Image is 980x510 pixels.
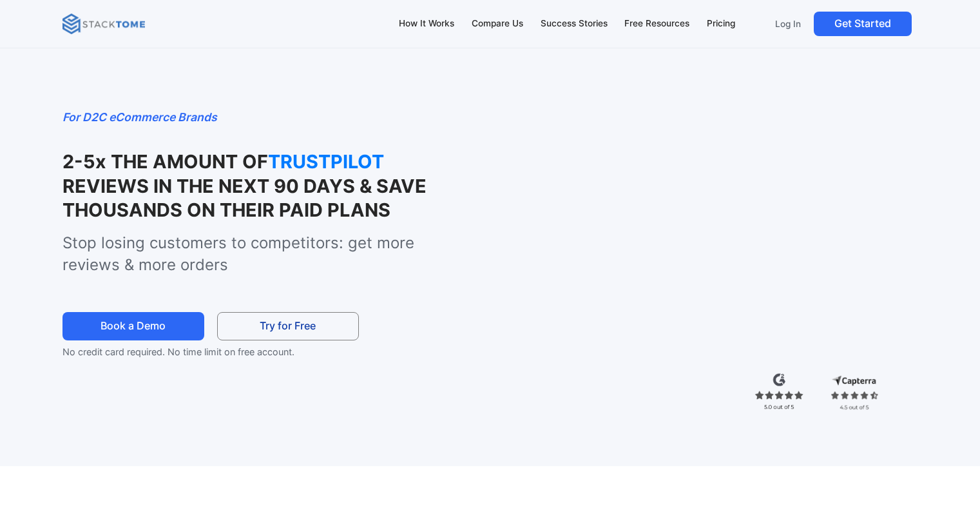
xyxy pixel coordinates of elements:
[62,232,432,275] p: Stop losing customers to competitors: get more reviews & more orders
[466,10,530,37] a: Compare Us
[767,12,809,36] a: Log In
[707,17,735,31] div: Pricing
[62,110,217,124] em: For D2C eCommerce Brands
[472,17,523,31] div: Compare Us
[814,12,912,36] a: Get Started
[62,150,268,173] strong: 2-5x THE AMOUNT OF
[393,10,461,37] a: How It Works
[701,10,742,37] a: Pricing
[775,18,801,30] p: Log In
[217,312,359,341] a: Try for Free
[399,17,454,31] div: How It Works
[534,10,613,37] a: Success Stories
[619,10,696,37] a: Free Resources
[62,175,427,221] strong: REVIEWS IN THE NEXT 90 DAYS & SAVE THOUSANDS ON THEIR PAID PLANS
[459,108,918,366] iframe: StackTome- product_demo 07.24 - 1.3x speed (1080p)
[624,17,689,31] div: Free Resources
[62,312,204,341] a: Book a Demo
[268,150,397,173] strong: TRUSTPILOT
[62,344,378,360] p: No credit card required. No time limit on free account.
[541,17,608,31] div: Success Stories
